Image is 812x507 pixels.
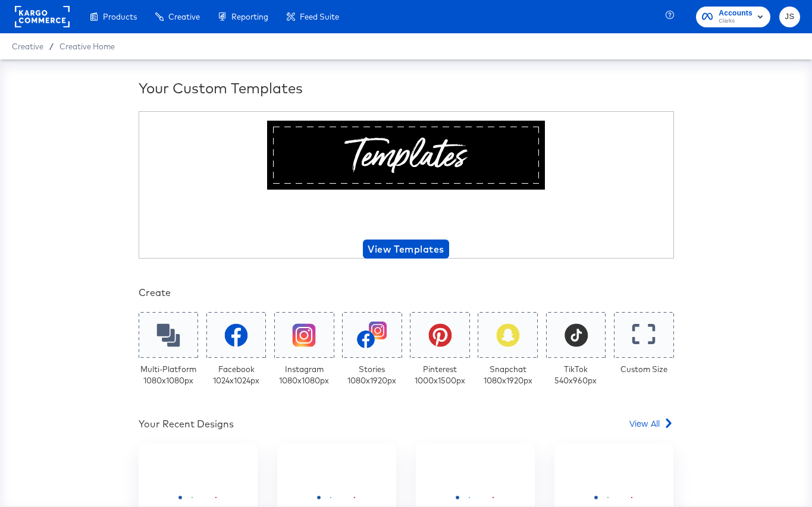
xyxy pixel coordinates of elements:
span: Products [103,12,137,21]
div: Facebook 1024 x 1024 px [213,364,259,386]
div: Beautiful Templates Curated Just for You! [193,199,619,229]
div: Multi-Platform 1080 x 1080 px [140,364,196,386]
a: Creative Home [59,42,115,51]
div: Snapchat 1080 x 1920 px [484,364,532,386]
div: Pinterest 1000 x 1500 px [415,364,465,386]
button: View Templates [363,240,449,259]
span: Accounts [719,7,753,20]
span: Clarks [719,17,753,26]
span: Creative [12,42,43,51]
div: Custom Size [620,364,667,375]
button: JS [779,7,800,27]
div: Your Custom Templates [139,78,674,98]
div: Instagram 1080 x 1080 px [279,364,329,386]
a: View All [629,417,674,434]
div: TikTok 540 x 960 px [554,364,597,386]
span: / [43,42,59,51]
span: JS [784,10,795,24]
div: Stories 1080 x 1920 px [347,364,396,386]
span: View All [629,417,660,429]
span: View Templates [368,241,444,257]
span: Reporting [231,12,268,21]
span: Feed Suite [300,12,339,21]
div: Create [139,286,674,300]
button: AccountsClarks [696,7,770,27]
div: Your Recent Designs [139,417,234,431]
span: Creative [168,12,200,21]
